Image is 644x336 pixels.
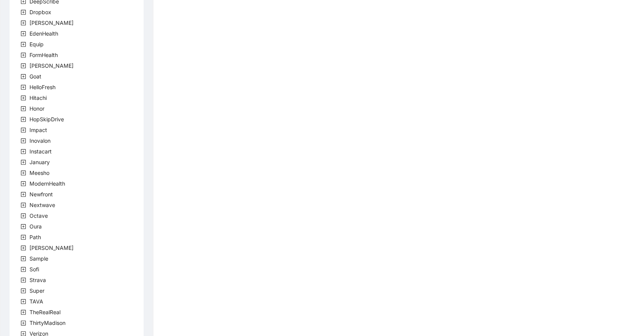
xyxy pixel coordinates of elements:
[28,254,50,263] span: Sample
[29,266,39,272] span: Sofi
[28,286,46,295] span: Super
[29,62,74,69] span: [PERSON_NAME]
[28,297,45,306] span: TAVA
[29,277,46,283] span: Strava
[29,255,48,262] span: Sample
[28,158,51,167] span: January
[28,147,53,156] span: Instacart
[28,61,75,70] span: Garner
[29,298,43,305] span: TAVA
[29,73,41,80] span: Goat
[28,136,52,145] span: Inovalon
[21,85,26,90] span: plus-square
[21,95,26,101] span: plus-square
[21,42,26,47] span: plus-square
[21,299,26,304] span: plus-square
[28,83,57,92] span: HelloFresh
[29,245,74,251] span: [PERSON_NAME]
[21,106,26,111] span: plus-square
[28,18,75,28] span: Earnest
[28,168,51,178] span: Meesho
[28,115,65,124] span: HopSkipDrive
[21,224,26,229] span: plus-square
[21,288,26,294] span: plus-square
[28,126,49,135] span: Impact
[28,8,53,17] span: Dropbox
[21,74,26,79] span: plus-square
[29,41,44,47] span: Equip
[21,31,26,36] span: plus-square
[28,308,62,317] span: TheRealReal
[29,30,58,37] span: EdenHealth
[28,93,48,103] span: Hitachi
[21,235,26,240] span: plus-square
[28,265,41,274] span: Sofi
[29,52,58,58] span: FormHealth
[29,9,51,15] span: Dropbox
[29,212,48,219] span: Octave
[29,105,44,112] span: Honor
[28,276,47,285] span: Strava
[21,277,26,283] span: plus-square
[28,29,60,38] span: EdenHealth
[29,170,49,176] span: Meesho
[21,52,26,58] span: plus-square
[29,309,60,315] span: TheRealReal
[29,137,51,144] span: Inovalon
[28,104,46,113] span: Honor
[21,213,26,219] span: plus-square
[21,138,26,144] span: plus-square
[21,181,26,186] span: plus-square
[29,202,55,208] span: Nextwave
[21,117,26,122] span: plus-square
[21,20,26,26] span: plus-square
[21,160,26,165] span: plus-square
[29,191,53,197] span: Newfront
[29,20,74,26] span: [PERSON_NAME]
[21,10,26,15] span: plus-square
[21,192,26,197] span: plus-square
[29,320,65,326] span: ThirtyMadison
[21,310,26,315] span: plus-square
[29,148,52,155] span: Instacart
[21,245,26,251] span: plus-square
[28,179,67,188] span: ModernHealth
[28,233,42,242] span: Path
[28,72,43,81] span: Goat
[28,190,54,199] span: Newfront
[28,222,43,231] span: Oura
[29,159,50,165] span: January
[21,267,26,272] span: plus-square
[28,211,49,220] span: Octave
[28,201,57,210] span: Nextwave
[29,287,44,294] span: Super
[21,256,26,261] span: plus-square
[29,127,47,133] span: Impact
[28,40,45,49] span: Equip
[21,127,26,133] span: plus-square
[28,51,59,60] span: FormHealth
[28,318,67,328] span: ThirtyMadison
[21,320,26,326] span: plus-square
[29,95,47,101] span: Hitachi
[21,149,26,154] span: plus-square
[21,170,26,176] span: plus-square
[28,243,75,253] span: Rothman
[29,223,42,230] span: Oura
[29,234,41,240] span: Path
[29,116,64,122] span: HopSkipDrive
[21,202,26,208] span: plus-square
[29,84,56,90] span: HelloFresh
[21,63,26,69] span: plus-square
[29,180,65,187] span: ModernHealth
